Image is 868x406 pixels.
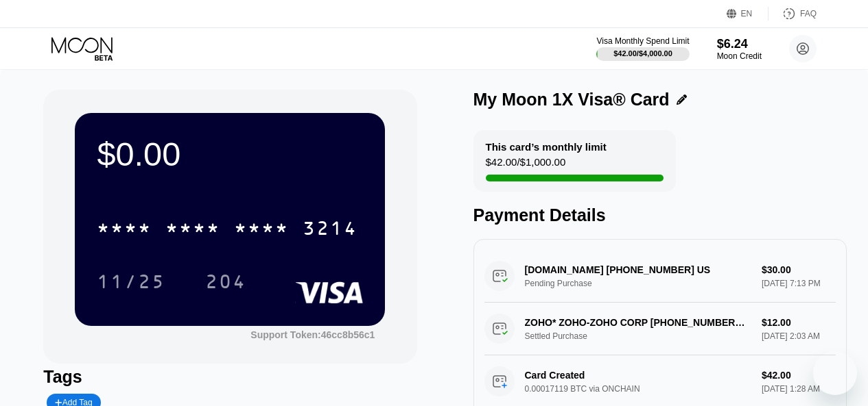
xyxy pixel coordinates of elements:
[86,264,176,299] div: 11/25
[43,367,417,387] div: Tags
[813,351,857,395] iframe: Button to launch messaging window
[473,90,670,110] div: My Moon 1X Visa® Card
[800,9,817,18] div: FAQ
[473,205,847,225] div: Payment Details
[613,49,672,58] div: $42.00 / $4,000.00
[769,7,817,21] div: FAQ
[596,36,689,46] div: Visa Monthly Spend Limit
[486,141,607,153] div: This card’s monthly limit
[741,9,753,18] div: EN
[97,272,165,294] div: 11/25
[486,156,566,175] div: $42.00 / $1,000.00
[717,37,762,61] div: $6.24Moon Credit
[727,7,769,21] div: EN
[97,135,363,173] div: $0.00
[717,37,762,51] div: $6.24
[596,36,689,61] div: Visa Monthly Spend Limit$42.00/$4,000.00
[303,219,357,241] div: 3214
[250,329,375,340] div: Support Token:46cc8b56c1
[717,51,762,61] div: Moon Credit
[195,264,257,299] div: 204
[250,329,375,340] div: Support Token: 46cc8b56c1
[205,272,246,294] div: 204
